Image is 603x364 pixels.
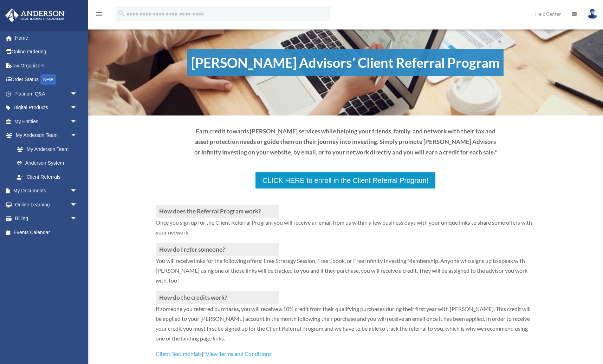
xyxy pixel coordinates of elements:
img: User Pic [587,9,598,19]
p: Once you sign up for the Client Referral Program you will receive an email from us within a few b... [156,218,535,243]
p: | [156,349,535,359]
div: NEW [40,74,56,85]
a: Client Testimonials [156,350,202,360]
a: Order StatusNEW [5,73,88,87]
a: My Documentsarrow_drop_down [5,184,88,198]
a: My Entitiesarrow_drop_down [5,114,88,128]
span: arrow_drop_down [70,128,84,143]
span: arrow_drop_down [70,184,84,198]
h1: [PERSON_NAME] Advisors’ Client Referral Program [187,49,504,76]
img: Anderson Advisors Platinum Portal [3,8,67,22]
a: Digital Productsarrow_drop_down [5,101,88,115]
a: Online Ordering [5,45,88,59]
a: Anderson System [10,156,88,170]
a: *View Terms and Conditions [203,350,272,360]
i: menu [95,10,103,18]
i: search [117,9,125,17]
h3: How does the Referral Program work? [156,205,279,218]
span: arrow_drop_down [70,212,84,226]
a: Online Learningarrow_drop_down [5,198,88,212]
h3: How do the credits work? [156,291,279,304]
h3: How do I refer someone? [156,243,279,256]
a: menu [95,12,103,18]
span: arrow_drop_down [70,87,84,101]
p: You will receive links for the following offers: Free Strategy Session, Free Ebook, or Free Infin... [156,256,535,291]
a: My Anderson Team [10,142,88,156]
span: arrow_drop_down [70,114,84,129]
p: If someone you referred purchases, you will receive a 10% credit from their qualifying purchases ... [156,304,535,349]
a: Client Referrals [10,170,84,184]
a: Home [5,31,88,45]
span: arrow_drop_down [70,198,84,212]
a: My Anderson Teamarrow_drop_down [5,128,88,143]
a: CLICK HERE to enroll in the Client Referral Program! [255,172,436,189]
span: arrow_drop_down [70,101,84,115]
a: Billingarrow_drop_down [5,212,88,226]
a: Events Calendar [5,225,88,239]
a: Tax Organizers [5,59,88,73]
a: Platinum Q&Aarrow_drop_down [5,87,88,101]
p: Earn credit towards [PERSON_NAME] services while helping your friends, family, and network with t... [194,126,497,157]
